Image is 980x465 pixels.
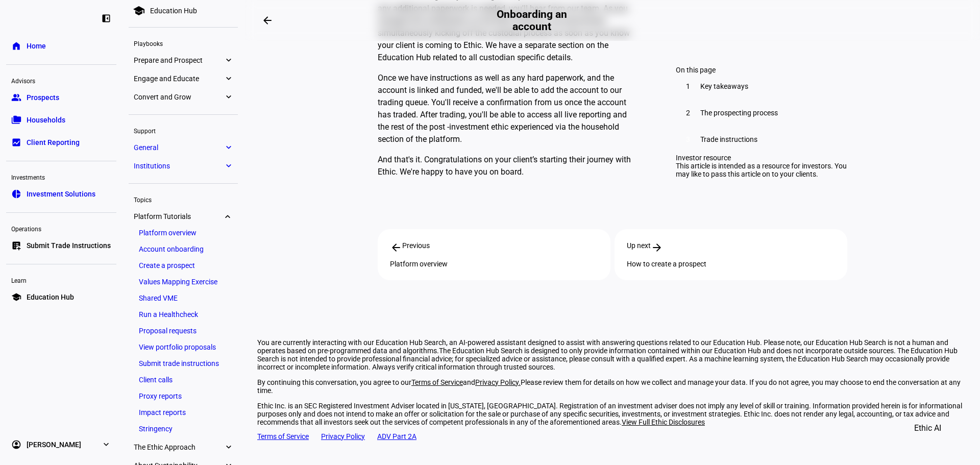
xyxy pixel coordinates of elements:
span: Previous [402,241,430,254]
a: Run a Healthcheck [134,307,233,322]
div: Education Hub [150,7,197,15]
a: folder_copyHouseholds [6,110,116,130]
a: Shared VME [134,291,233,305]
span: Platform Tutorials [134,212,224,221]
span: Ethic AI [914,416,941,440]
eth-mat-symbol: pie_chart [11,189,21,199]
div: Investments [6,169,116,184]
mat-icon: arrow_backwards [261,14,274,27]
div: How to create a prospect [627,260,835,268]
div: Topics [129,192,238,206]
eth-mat-symbol: expand_more [224,142,233,153]
eth-mat-symbol: school [11,292,21,302]
a: Platform overview [134,226,233,240]
span: Up next [627,241,651,254]
eth-mat-symbol: bid_landscape [11,137,21,148]
span: Households [27,115,65,125]
div: Ethic Inc. is an SEC Registered Investment Adviser located in [US_STATE], [GEOGRAPHIC_DATA]. Regi... [257,402,968,426]
p: By continuing this conversation, you agree to our and Please review them for details on how we co... [257,378,968,395]
span: Education Hub [27,292,74,302]
eth-mat-symbol: folder_copy [11,115,21,125]
eth-mat-symbol: expand_more [224,55,233,65]
span: View Full Ethic Disclosures [622,418,705,426]
span: Institutions [134,162,224,170]
a: homeHome [6,36,116,56]
a: Privacy Policy. [475,378,521,386]
span: Convert and Grow [134,93,224,101]
div: This article is intended as a resource for investors. You may like to pass this article on to you... [676,162,847,178]
eth-mat-symbol: expand_more [101,439,111,450]
span: The Ethic Approach [134,443,224,451]
a: View portfolio proposals [134,340,233,354]
eth-mat-symbol: expand_more [224,74,233,84]
eth-mat-symbol: expand_more [224,161,233,171]
span: Trade instructions [700,135,757,143]
span: Home [27,41,46,51]
span: Key takeaways [700,82,748,90]
div: Advisors [6,73,116,87]
a: Create a prospect [134,258,233,273]
span: Prospects [27,92,59,103]
a: Terms of Service [411,378,463,386]
div: Operations [6,221,116,235]
div: 2 [682,107,694,119]
eth-mat-symbol: left_panel_close [101,13,111,23]
eth-mat-symbol: expand_more [224,442,233,452]
eth-mat-symbol: home [11,41,21,51]
eth-mat-symbol: group [11,92,21,103]
a: Submit trade instructions [134,356,233,371]
div: Investor resource [676,154,847,162]
a: groupProspects [6,87,116,108]
div: Platform overview [390,260,598,268]
div: On this page [676,66,847,74]
div: Support [129,123,238,137]
a: Proxy reports [134,389,233,403]
p: Once we have instructions as well as any hard paperwork, and the account is linked and funded, we... [378,72,639,145]
span: The prospecting process [700,109,778,117]
p: And that's it. Congratulations on your client’s starting their journey with Ethic. We're happy to... [378,154,639,178]
eth-mat-symbol: list_alt_add [11,240,21,251]
a: ADV Part 2A [377,432,416,440]
mat-icon: arrow_back [390,241,402,254]
mat-icon: school [133,5,145,17]
div: 3 [682,133,694,145]
span: Client Reporting [27,137,80,148]
a: Generalexpand_more [129,140,238,155]
a: Proposal requests [134,324,233,338]
span: Submit Trade Instructions [27,240,111,251]
mat-icon: arrow_forward [651,241,663,254]
div: Learn [6,273,116,287]
span: Engage and Educate [134,75,224,83]
a: Account onboarding [134,242,233,256]
div: 1 [682,80,694,92]
a: Values Mapping Exercise [134,275,233,289]
a: Institutionsexpand_more [129,159,238,173]
button: Ethic AI [900,416,955,440]
span: Investment Solutions [27,189,95,199]
eth-mat-symbol: account_circle [11,439,21,450]
eth-mat-symbol: expand_more [224,211,233,222]
a: pie_chartInvestment Solutions [6,184,116,204]
a: bid_landscapeClient Reporting [6,132,116,153]
a: Stringency [134,422,233,436]
a: Client calls [134,373,233,387]
a: Terms of Service [257,432,309,440]
p: You are currently interacting with our Education Hub Search, an AI-powered assistant designed to ... [257,338,968,371]
a: Impact reports [134,405,233,420]
a: Privacy Policy [321,432,365,440]
span: [PERSON_NAME] [27,439,81,450]
span: General [134,143,224,152]
h2: Onboarding an account [494,8,570,33]
eth-mat-symbol: expand_more [224,92,233,102]
div: Playbooks [129,36,238,50]
span: Prepare and Prospect [134,56,224,64]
